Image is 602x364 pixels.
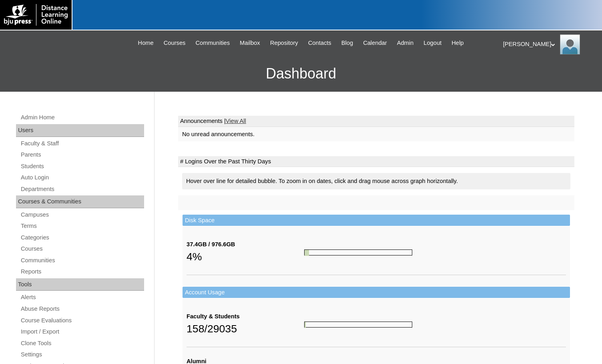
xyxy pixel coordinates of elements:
a: Parents [20,150,144,160]
span: Admin [397,38,414,48]
a: Auto Login [20,173,144,183]
a: Logout [419,38,445,48]
a: Campuses [20,210,144,220]
div: 4% [187,249,304,265]
a: Alerts [20,292,144,302]
span: Courses [164,38,186,48]
div: 37.4GB / 976.6GB [187,240,304,249]
span: Home [138,38,154,48]
a: Faculty & Staff [20,139,144,149]
div: 158/29035 [187,321,304,337]
div: [PERSON_NAME] [503,34,594,54]
span: Logout [423,38,441,48]
td: No unread announcements. [178,127,574,142]
a: Departments [20,184,144,194]
span: Repository [270,38,298,48]
span: Blog [341,38,353,48]
a: Reports [20,267,144,277]
span: Mailbox [240,38,260,48]
a: Categories [20,233,144,243]
a: Communities [191,38,234,48]
div: Users [16,124,144,137]
span: Contacts [308,38,331,48]
div: Courses & Communities [16,195,144,208]
span: Calendar [363,38,387,48]
a: Mailbox [236,38,264,48]
a: Contacts [304,38,335,48]
a: Blog [337,38,357,48]
a: Import / Export [20,327,144,337]
a: Home [134,38,158,48]
a: Courses [20,244,144,254]
td: Disk Space [183,215,570,226]
a: Admin Home [20,113,144,123]
img: logo-white.png [4,4,68,26]
div: Tools [16,278,144,291]
a: Terms [20,221,144,231]
a: View All [226,118,246,124]
div: Faculty & Students [187,312,304,321]
span: Help [451,38,464,48]
a: Communities [20,255,144,265]
td: # Logins Over the Past Thirty Days [178,156,574,167]
a: Calendar [359,38,391,48]
a: Students [20,161,144,171]
td: Account Usage [183,287,570,298]
span: Communities [195,38,230,48]
a: Settings [20,350,144,360]
div: Hover over line for detailed bubble. To zoom in on dates, click and drag mouse across graph horiz... [182,173,570,189]
a: Course Evaluations [20,316,144,326]
img: Melanie Sevilla [560,34,580,54]
a: Clone Tools [20,338,144,348]
a: Repository [266,38,302,48]
h3: Dashboard [4,56,598,92]
a: Abuse Reports [20,304,144,314]
a: Courses [160,38,190,48]
a: Help [447,38,468,48]
td: Announcements | [178,116,574,127]
a: Admin [393,38,418,48]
